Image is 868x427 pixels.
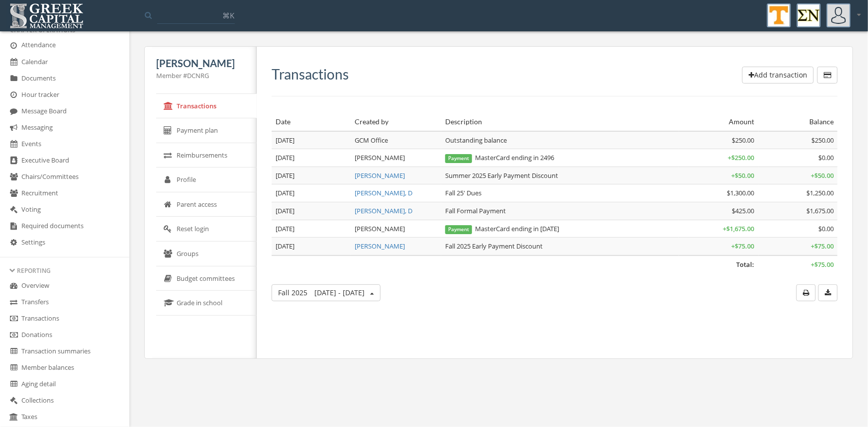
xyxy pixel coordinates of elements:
[156,57,235,69] span: [PERSON_NAME]
[272,256,759,273] td: Total:
[445,188,482,197] span: Fall 25' Dues
[806,188,834,197] span: $1,250.00
[222,10,234,20] span: ⌘K
[355,188,412,197] a: [PERSON_NAME], D
[445,225,472,234] span: Payment
[732,242,755,251] span: + $75.00
[272,131,351,149] td: [DATE]
[314,288,365,297] span: [DATE] - [DATE]
[732,206,755,215] span: $425.00
[156,291,257,316] a: Grade in school
[156,192,257,217] a: Parent access
[355,171,405,180] a: [PERSON_NAME]
[272,149,351,167] td: [DATE]
[811,260,834,269] span: + $75.00
[272,238,351,256] td: [DATE]
[727,188,755,197] span: $1,300.00
[806,206,834,215] span: $1,675.00
[723,224,755,233] span: + $1,675.00
[732,171,755,180] span: + $50.00
[156,242,257,266] a: Groups
[10,266,119,275] div: Reporting
[351,131,441,149] td: GCM Office
[445,206,506,215] span: Fall Formal Payment
[355,153,405,162] span: [PERSON_NAME]
[683,117,754,127] div: Amount
[818,153,834,162] span: $0.00
[156,266,257,291] a: Budget committees
[445,224,559,233] span: MasterCard ending in [DATE]
[156,118,257,143] a: Payment plan
[732,136,755,145] span: $250.00
[272,167,351,184] td: [DATE]
[355,242,405,251] a: [PERSON_NAME]
[187,71,209,80] span: DCNRG
[355,117,437,127] div: Created by
[278,288,365,297] span: Fall 2025
[742,67,814,84] button: Add transaction
[272,220,351,238] td: [DATE]
[811,136,834,145] span: $250.00
[445,117,675,127] div: Description
[156,143,257,168] a: Reimbursements
[355,206,412,215] a: [PERSON_NAME], D
[445,242,543,251] span: Fall 2025 Early Payment Discount
[818,224,834,233] span: $0.00
[272,202,351,220] td: [DATE]
[272,184,351,202] td: [DATE]
[445,154,472,163] span: Payment
[811,171,834,180] span: + $50.00
[156,168,257,192] a: Profile
[355,224,405,233] span: [PERSON_NAME]
[276,117,347,127] div: Date
[728,153,755,162] span: + $250.00
[811,242,834,251] span: + $75.00
[272,67,349,82] h3: Transactions
[441,131,679,149] td: Outstanding balance
[156,71,245,81] div: Member #
[445,153,554,162] span: MasterCard ending in 2496
[156,217,257,242] a: Reset login
[445,171,558,180] span: Summer 2025 Early Payment Discount
[763,117,834,127] div: Balance
[156,94,257,119] a: Transactions
[272,284,381,301] button: Fall 2025[DATE] - [DATE]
